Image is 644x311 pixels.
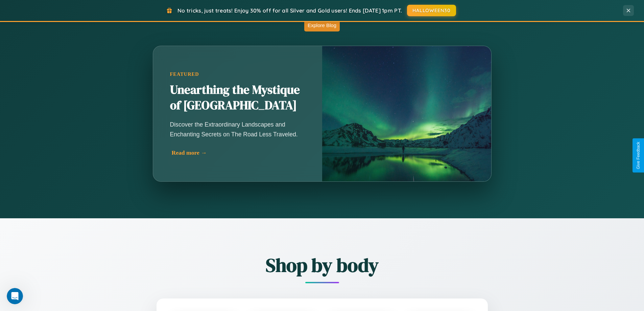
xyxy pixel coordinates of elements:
[636,142,641,169] div: Give Feedback
[170,71,305,77] div: Featured
[170,82,305,113] h2: Unearthing the Mystique of [GEOGRAPHIC_DATA]
[119,252,525,278] h2: Shop by body
[304,19,340,31] button: Explore Blog
[407,5,456,16] button: HALLOWEEN30
[7,288,23,304] iframe: Intercom live chat
[170,120,305,139] p: Discover the Extraordinary Landscapes and Enchanting Secrets on The Road Less Traveled.
[177,7,402,14] span: No tricks, just treats! Enjoy 30% off for all Silver and Gold users! Ends [DATE] 1pm PT.
[172,149,307,156] div: Read more →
